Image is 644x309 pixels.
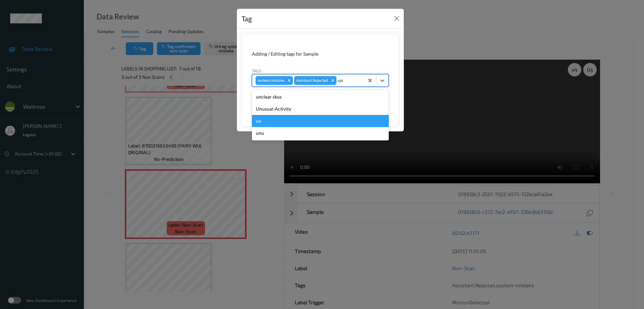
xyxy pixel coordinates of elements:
[294,76,329,85] div: Assistant Rejected
[256,76,285,85] div: system-mistake
[241,13,252,24] div: Tag
[252,115,389,127] div: un
[329,76,336,85] div: Remove Assistant Rejected
[252,127,389,139] div: unu
[252,91,389,103] div: unclear skus
[252,51,389,57] div: Adding / Editing tags for Sample
[392,14,401,23] button: Close
[252,103,389,115] div: Unusual-Activity
[285,76,293,85] div: Remove system-mistake
[252,68,261,74] label: Tags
